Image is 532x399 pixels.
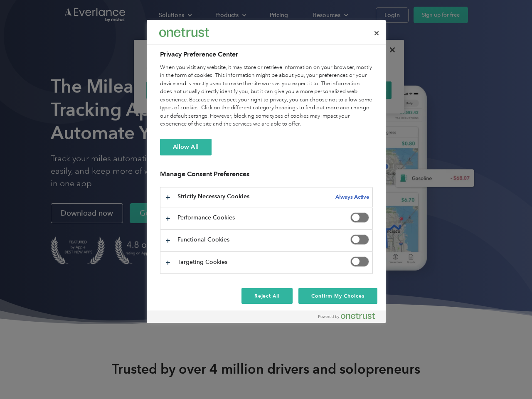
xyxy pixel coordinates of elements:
[159,28,209,37] img: Everlance
[147,20,386,323] div: Privacy Preference Center
[159,24,209,41] div: Everlance
[367,24,386,42] button: Close
[160,139,212,155] button: Allow All
[160,170,373,183] h3: Manage Consent Preferences
[318,313,382,323] a: Powered by OneTrust Opens in a new Tab
[298,288,377,304] button: Confirm My Choices
[147,20,386,323] div: Preference center
[160,49,373,59] h2: Privacy Preference Center
[241,288,293,304] button: Reject All
[318,313,375,319] img: Powered by OneTrust Opens in a new Tab
[160,64,373,128] div: When you visit any website, it may store or retrieve information on your browser, mostly in the f...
